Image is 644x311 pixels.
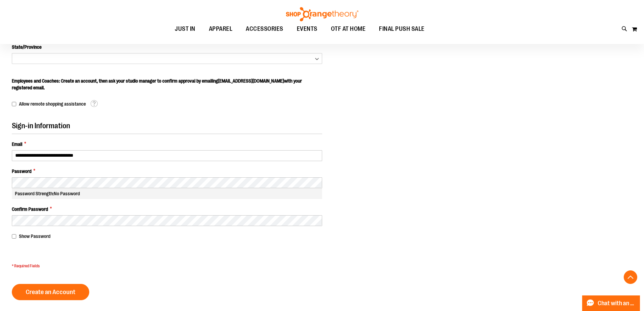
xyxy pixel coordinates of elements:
[12,263,322,269] span: * Required Fields
[26,288,75,296] span: Create an Account
[598,300,636,307] span: Chat with an Expert
[19,234,50,239] span: Show Password
[19,101,86,107] span: Allow remote shopping assistance
[12,284,89,300] button: Create an Account
[12,44,42,50] span: State/Province
[12,188,322,199] div: Password Strength:
[285,7,359,21] img: Shop Orangetheory
[54,191,80,196] span: No Password
[175,21,195,37] span: JUST IN
[12,168,31,175] span: Password
[297,21,317,37] span: EVENTS
[209,21,233,37] span: APPAREL
[246,21,283,37] span: ACCESSORIES
[624,270,637,284] button: Back To Top
[12,121,70,130] span: Sign-in Information
[12,141,22,148] span: Email
[331,21,366,37] span: OTF AT HOME
[582,295,640,311] button: Chat with an Expert
[379,21,425,37] span: FINAL PUSH SALE
[12,78,302,90] span: Employees and Coaches: Create an account, then ask your studio manager to confirm approval by ema...
[12,206,48,213] span: Confirm Password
